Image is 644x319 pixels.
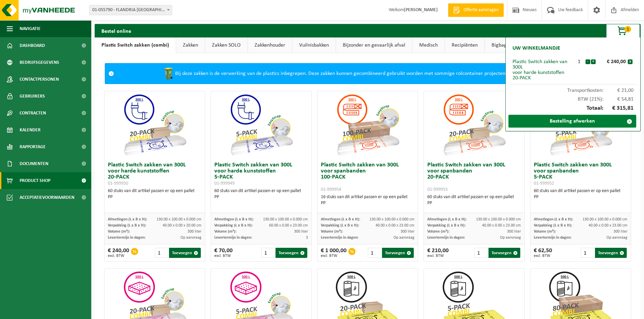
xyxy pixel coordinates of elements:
[573,59,585,64] div: 1
[606,236,627,240] span: Op aanvraag
[376,223,414,228] span: 40.00 x 0.00 x 23.00 cm
[117,63,617,84] div: Bij deze zakken is de verwerking van de plastics inbegrepen. Deze zakken kunnen gecombineerd gebr...
[321,248,347,258] div: € 1 000,00
[448,3,504,17] a: Offerte aanvragen
[163,223,201,228] span: 40.00 x 0.00 x 20.00 cm
[228,91,295,159] img: 01-999949
[20,105,46,122] span: Contracten
[534,181,554,186] span: 01-999952
[20,54,59,71] span: Bedrijfsgegevens
[90,5,172,15] span: 01-055790 - FLANDRIA NV - KRUISEM
[427,223,466,228] span: Verpakking (L x B x H):
[368,248,382,258] input: 1
[263,217,308,221] span: 130.00 x 100.00 x 0.000 cm
[427,230,449,234] span: Volume (m³):
[20,88,45,105] span: Gebruikers
[534,194,627,200] div: PP
[427,187,448,192] span: 01-999953
[591,59,596,64] button: +
[214,230,236,234] span: Volume (m³):
[606,24,640,37] button: 1
[155,248,169,258] input: 1
[205,37,247,53] a: Zakken SOLO
[509,102,637,115] div: Totaal:
[321,187,341,192] span: 01-999954
[214,162,308,186] h3: Plastic Switch zakken van 300L voor harde kunststoffen 5-PACK
[292,37,336,53] a: Vuilnisbakken
[108,230,130,234] span: Volume (m³):
[534,230,556,234] span: Volume (m³):
[108,254,129,258] span: excl. BTW
[534,217,573,221] span: Afmetingen (L x B x H):
[462,7,500,14] span: Offerte aanvragen
[624,26,631,32] span: 1
[214,194,308,200] div: PP
[214,188,308,200] div: 60 stuks van dit artikel passen er op een pallet
[427,248,449,258] div: € 210,00
[108,188,201,200] div: 60 stuks van dit artikel passen er op een pallet
[321,236,358,240] span: Levertermijn in dagen:
[108,181,128,186] span: 01-999950
[369,217,414,221] span: 130.00 x 100.00 x 0.000 cm
[20,20,41,37] span: Navigatie
[427,162,521,192] h3: Plastic Switch zakken van 300L voor spanbanden 20-PACK
[20,155,48,172] span: Documenten
[121,91,189,159] img: 01-999950
[427,236,465,240] span: Levertermijn in dagen:
[181,236,201,240] span: Op aanvraag
[176,37,205,53] a: Zakken
[108,223,146,228] span: Verpakking (L x B x H):
[476,217,521,221] span: 130.00 x 100.00 x 0.000 cm
[334,91,402,159] img: 01-999954
[445,37,484,53] a: Recipiënten
[269,223,308,228] span: 60.00 x 0.00 x 23.00 cm
[534,254,552,258] span: excl. BTW
[603,105,634,111] span: € 315,81
[440,91,508,159] img: 01-999953
[248,37,292,53] a: Zakkenhouder
[214,236,252,240] span: Levertermijn in dagen:
[393,236,414,240] span: Op aanvraag
[597,59,628,64] div: € 240,00
[214,248,233,258] div: € 70,00
[214,254,233,258] span: excl. BTW
[488,248,520,258] button: Toevoegen
[404,7,438,12] strong: [PERSON_NAME]
[427,200,521,206] div: PP
[321,162,414,192] h3: Plastic Switch zakken van 300L voor spanbanden 100-PACK
[485,37,516,53] a: Bigbags
[20,189,74,206] span: Acceptatievoorwaarden
[427,194,521,206] div: 60 stuks van dit artikel passen er op een pallet
[321,200,414,206] div: PP
[482,223,521,228] span: 40.00 x 0.00 x 23.00 cm
[336,37,412,53] a: Bijzonder en gevaarlijk afval
[89,5,172,15] span: 01-055790 - FLANDRIA NV - KRUISEM
[276,248,307,258] button: Toevoegen
[321,230,343,234] span: Volume (m³):
[162,67,175,80] img: WB-0240-HPE-GN-50.png
[534,188,627,200] div: 60 stuks van dit artikel passen er op een pallet
[500,236,521,240] span: Op aanvraag
[586,59,590,64] button: -
[534,162,627,186] h3: Plastic Switch zakken van 300L voor spanbanden 5-PACK
[261,248,275,258] input: 1
[603,88,634,93] span: € 21,00
[534,236,571,240] span: Levertermijn in dagen:
[474,248,488,258] input: 1
[582,217,627,221] span: 130.00 x 100.00 x 0.000 cm
[321,223,359,228] span: Verpakking (L x B x H):
[108,194,201,200] div: PP
[214,181,235,186] span: 01-999949
[108,236,145,240] span: Levertermijn in dagen:
[382,248,414,258] button: Toevoegen
[509,41,564,56] h2: Uw winkelmandje
[508,115,636,128] a: Bestelling afwerken
[581,248,595,258] input: 1
[427,217,467,221] span: Afmetingen (L x B x H):
[603,97,634,102] span: € 54,81
[157,217,201,221] span: 130.00 x 100.00 x 0.000 cm
[20,172,50,189] span: Product Shop
[95,24,138,37] h2: Bestel online
[321,254,347,258] span: excl. BTW
[20,71,59,88] span: Contactpersonen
